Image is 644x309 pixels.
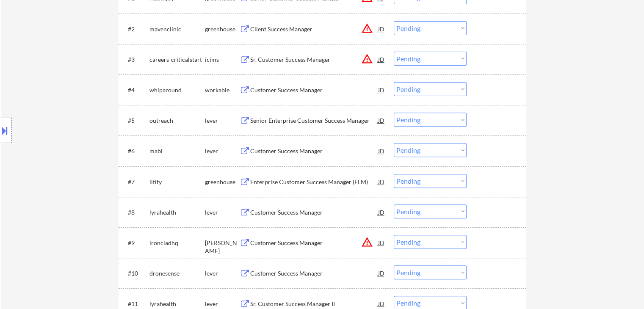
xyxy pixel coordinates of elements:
div: Customer Success Manager [250,269,378,278]
div: Enterprise Customer Success Manager (ELM) [250,178,378,186]
div: Sr. Customer Success Manager [250,55,378,64]
div: JD [377,21,386,36]
div: Customer Success Manager [250,147,378,155]
div: #9 [128,239,143,247]
div: JD [377,204,386,220]
div: Client Success Manager [250,25,378,33]
div: JD [377,52,386,67]
div: #2 [128,25,143,33]
button: warning_amber [361,22,373,34]
div: lever [205,116,240,125]
div: Customer Success Manager [250,239,378,247]
div: [PERSON_NAME] [205,239,240,255]
div: mavenclinic [149,25,205,33]
div: lever [205,147,240,155]
div: Sr. Customer Success Manager II [250,300,378,308]
div: Senior Enterprise Customer Success Manager [250,116,378,125]
div: lever [205,300,240,308]
div: Customer Success Manager [250,86,378,94]
div: workable [205,86,240,94]
div: lever [205,269,240,278]
div: lyrahealth [149,300,205,308]
div: careers-criticalstart [149,55,205,64]
div: whiparound [149,86,205,94]
div: JD [377,174,386,189]
div: dronesense [149,269,205,278]
div: JD [377,143,386,158]
button: warning_amber [361,53,373,65]
div: JD [377,82,386,97]
div: greenhouse [205,178,240,186]
div: JD [377,113,386,128]
div: #8 [128,208,143,217]
div: #10 [128,269,143,278]
div: litify [149,178,205,186]
div: ironcladhq [149,239,205,247]
div: mabl [149,147,205,155]
div: lyrahealth [149,208,205,217]
div: outreach [149,116,205,125]
button: warning_amber [361,236,373,248]
div: icims [205,55,240,64]
div: #11 [128,300,143,308]
div: JD [377,265,386,281]
div: Customer Success Manager [250,208,378,217]
div: JD [377,235,386,250]
div: lever [205,208,240,217]
div: greenhouse [205,25,240,33]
